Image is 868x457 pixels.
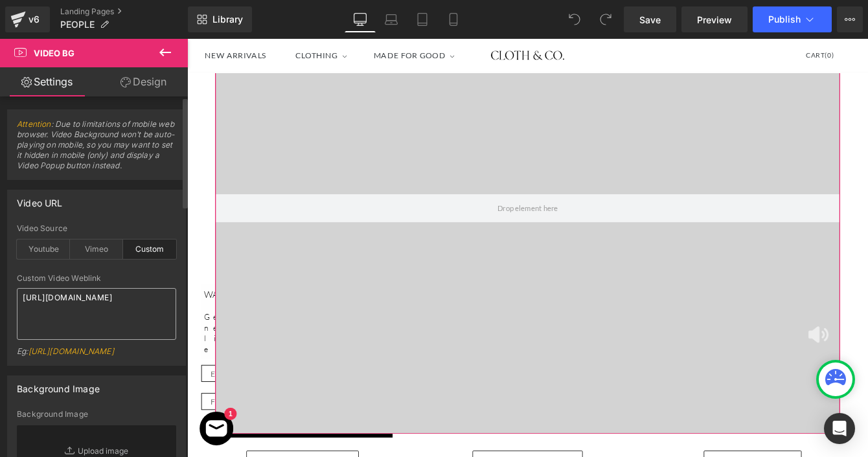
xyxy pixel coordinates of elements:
span: Video Bg [34,48,74,58]
button: Redo [593,6,619,32]
span: : Due to limitations of mobile web browser. Video Background won't be auto-playing on mobile, so ... [17,119,176,179]
a: Attention [17,119,51,129]
div: Custom Video Weblink [17,274,176,283]
button: More [837,6,863,32]
div: Eg: [17,346,176,365]
span: Cart [713,14,734,24]
a: v6 [5,6,50,32]
img: videobg-icon-unmute.png [715,331,738,350]
div: Video URL [17,190,63,208]
a: Laptop [376,6,407,32]
a: Desktop [345,6,376,32]
span: Library [212,14,243,25]
a: Cart(0) [713,14,764,24]
button: Undo [562,6,588,32]
div: Video Source [17,224,176,233]
a: CLOTHING [108,1,198,39]
a: NEW ARRIVALS [3,1,108,39]
a: Landing Pages [60,6,188,17]
a: New Library [188,6,252,32]
span: Preview [697,13,732,27]
span: Publish [768,14,801,25]
a: Design [97,67,190,96]
span: PEOPLE [60,19,95,30]
span: 0 [737,14,742,24]
div: Youtube [17,240,70,259]
div: v6 [26,11,42,28]
a: Mobile [438,6,469,32]
div: Background Image [17,376,100,394]
a: Preview [681,6,748,32]
div: Vimeo [70,240,123,259]
a: Tablet [407,6,438,32]
a: [URL][DOMAIN_NAME] [29,346,114,356]
a: MADE FOR GOOD [198,1,321,39]
div: Open Intercom Messenger [824,413,855,444]
div: Background Image [17,410,176,419]
span: Save [639,13,661,27]
div: Custom [123,240,176,259]
button: Publish [753,6,832,32]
